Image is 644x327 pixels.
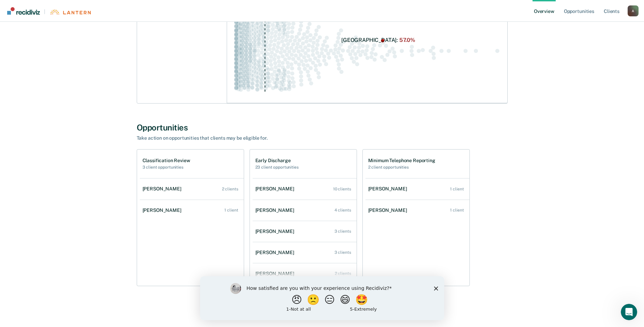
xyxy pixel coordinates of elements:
[368,186,410,192] div: [PERSON_NAME]
[137,123,508,133] div: Opportunities
[255,165,299,170] h2: 23 client opportunities
[255,186,297,192] div: [PERSON_NAME]
[365,179,469,199] a: [PERSON_NAME] 1 client
[621,304,637,320] iframe: Intercom live chat
[253,179,357,199] a: [PERSON_NAME] 10 clients
[7,7,40,15] img: Recidiviz
[143,186,184,192] div: [PERSON_NAME]
[368,165,435,170] h2: 2 client opportunities
[368,207,410,213] div: [PERSON_NAME]
[335,271,351,276] div: 2 clients
[255,250,297,255] div: [PERSON_NAME]
[368,158,435,163] h1: Minimum Telephone Reporting
[200,276,444,320] iframe: Survey by Kim from Recidiviz
[255,229,297,234] div: [PERSON_NAME]
[137,135,375,141] div: Take action on opportunities that clients may be eligible for.
[334,229,351,234] div: 3 clients
[253,243,357,262] a: [PERSON_NAME] 3 clients
[40,9,49,15] span: |
[365,201,469,220] a: [PERSON_NAME] 1 client
[255,271,297,277] div: [PERSON_NAME]
[222,187,238,191] div: 2 clients
[253,222,357,241] a: [PERSON_NAME] 3 clients
[255,158,299,163] h1: Early Discharge
[253,201,357,220] a: [PERSON_NAME] 4 clients
[143,158,190,163] h1: Classification Review
[233,3,502,98] div: Swarm plot of all absconder warrant rates in the state for ALL caseloads, highlighting values of ...
[450,208,464,213] div: 1 client
[140,179,244,199] a: [PERSON_NAME] 2 clients
[49,10,91,15] img: Lantern
[334,250,351,255] div: 3 clients
[628,5,639,16] button: Profile dropdown button
[253,264,357,283] a: [PERSON_NAME] 2 clients
[224,208,238,213] div: 1 client
[140,201,244,220] a: [PERSON_NAME] 1 client
[334,208,351,213] div: 4 clients
[143,207,184,213] div: [PERSON_NAME]
[333,187,351,191] div: 10 clients
[255,207,297,213] div: [PERSON_NAME]
[143,165,190,170] h2: 3 client opportunities
[450,187,464,191] div: 1 client
[628,5,639,16] div: A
